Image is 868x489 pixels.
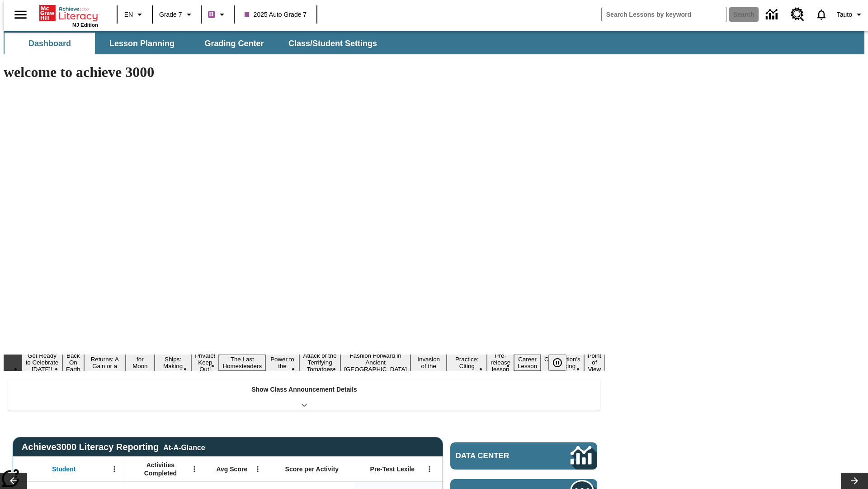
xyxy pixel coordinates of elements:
button: Slide 5 Cruise Ships: Making Waves [155,348,191,378]
button: Boost Class color is purple. Change class color [204,6,231,23]
a: Resource Center, Will open in new tab [785,2,810,27]
span: Pre-Test Lexile [370,465,415,473]
button: Slide 9 Attack of the Terrifying Tomatoes [299,351,340,374]
button: Grade: Grade 7, Select a grade [156,6,198,23]
button: Slide 6 Private! Keep Out! [191,351,219,374]
div: At-A-Glance [163,442,205,452]
div: SubNavbar [4,31,864,54]
span: B [209,9,214,20]
button: Class/Student Settings [281,33,384,54]
button: Open Menu [251,462,264,476]
a: Data Center [760,2,785,27]
p: Show Class Announcement Details [251,385,357,394]
button: Grading Center [189,33,279,54]
button: Lesson Planning [97,33,187,54]
span: Score per Activity [285,465,339,473]
span: Achieve3000 Literacy Reporting [22,442,205,452]
input: search field [602,7,726,22]
div: Show Class Announcement Details [8,379,600,411]
div: Pause [548,355,576,371]
a: Notifications [810,3,833,26]
span: 2025 Auto Grade 7 [245,10,307,19]
span: EN [124,10,133,19]
button: Dashboard [5,33,95,54]
button: Slide 16 Point of View [584,351,605,374]
span: Lesson Planning [109,38,175,49]
span: NJ Edition [72,22,98,28]
button: Slide 2 Back On Earth [62,351,84,374]
button: Lesson carousel, Next [841,473,868,489]
button: Language: EN, Select a language [120,6,149,23]
a: Data Center [450,442,597,470]
span: Grading Center [204,38,264,49]
button: Profile/Settings [833,6,868,23]
button: Slide 3 Free Returns: A Gain or a Drain? [84,348,126,378]
span: Tauto [837,10,852,19]
button: Open Menu [423,462,436,476]
button: Open Menu [188,462,201,476]
button: Slide 7 The Last Homesteaders [219,355,265,371]
button: Open Menu [108,462,121,476]
span: Avg Score [216,465,247,473]
div: SubNavbar [4,33,385,54]
button: Slide 13 Pre-release lesson [487,351,514,374]
button: Slide 4 Time for Moon Rules? [126,348,155,378]
button: Slide 8 Solar Power to the People [265,348,299,378]
button: Slide 10 Fashion Forward in Ancient Rome [340,351,410,374]
span: Class/Student Settings [288,38,377,49]
span: Grade 7 [159,10,182,19]
div: Home [39,3,98,28]
button: Open side menu [7,1,34,28]
button: Slide 11 The Invasion of the Free CD [410,348,447,378]
span: Student [52,465,75,473]
button: Slide 14 Career Lesson [514,355,541,371]
button: Slide 15 The Constitution's Balancing Act [541,348,584,378]
button: Slide 12 Mixed Practice: Citing Evidence [447,348,487,378]
a: Home [39,4,98,22]
button: Pause [548,355,566,371]
h1: welcome to achieve 3000 [4,64,605,81]
button: Slide 1 Get Ready to Celebrate Juneteenth! [22,351,62,374]
span: Activities Completed [131,461,190,477]
span: Dashboard [28,38,71,49]
span: Data Center [456,451,540,460]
